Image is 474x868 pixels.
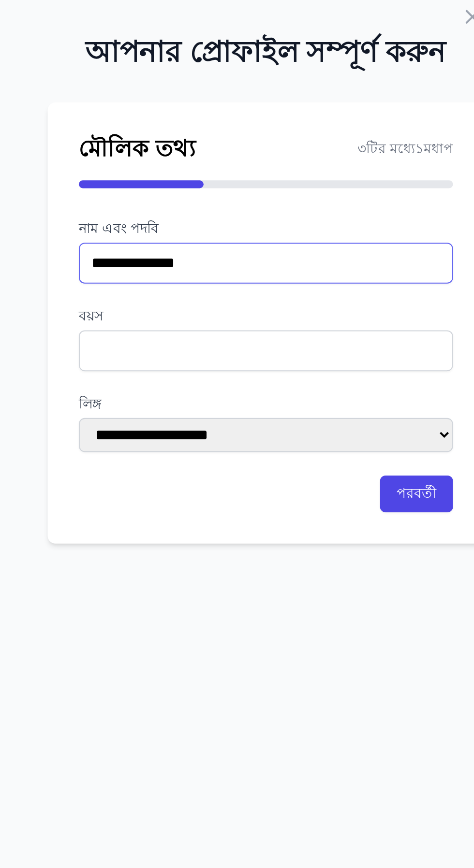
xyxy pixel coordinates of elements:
[144,362,202,378] font: মৌলিক তথ্য
[294,532,330,550] button: পরবর্তী
[282,365,311,375] font: ৩টির মধ্যে
[144,492,155,502] font: লিঙ্গ
[144,405,184,415] font: নাম এবং পদবি
[319,365,330,375] font: ধাপ
[311,365,319,375] font: ১ম
[302,536,322,546] font: পরবর্তী
[148,312,326,333] font: আপনার প্রোফাইল সম্পূর্ণ করুন
[144,448,156,458] font: বয়স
